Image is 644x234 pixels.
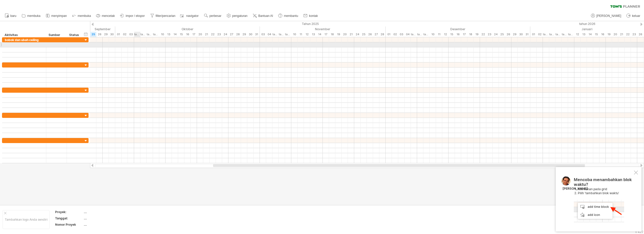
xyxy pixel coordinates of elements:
[442,32,449,37] div: Jumat, 12 Desember 2025
[329,32,335,37] div: Selasa, 18 November 2025
[225,13,249,19] a: pengaturan
[632,32,636,36] font: 23
[84,223,87,226] font: ....
[302,13,319,19] a: kontak
[180,32,183,36] font: 15
[362,32,366,36] font: 25
[467,32,474,37] div: Kamis, 18 Desember 2025
[354,32,360,37] div: Senin, 24 November 2025
[486,32,493,37] div: Selasa, 23 Desember 2025
[450,27,465,31] font: Desember
[450,32,453,36] font: 15
[582,32,585,36] font: 13
[115,26,260,32] div: Oktober 2025
[312,32,315,36] font: 13
[639,32,642,36] font: 26
[589,32,592,36] font: 14
[625,32,631,37] div: Kamis, 22 Januari 2026
[104,32,108,36] font: 29
[323,32,329,37] div: Senin, 17 November 2025
[102,14,115,18] font: mencetak
[316,32,323,37] div: Jumat, 14 November 2025
[140,32,147,37] div: Selasa, 7 Oktober 2025
[543,32,549,37] div: Senin, 5 Januari 2026
[71,13,93,19] a: membuka
[49,33,60,37] font: Sumber
[411,32,421,41] font: tanggal 05
[411,32,417,37] div: Jumat, 5 Desember 2025
[596,14,621,18] font: [PERSON_NAME]
[216,32,222,37] div: Kamis, 23 Oktober 2025
[511,32,518,37] div: Senin, 29 Desember 2025
[90,32,96,37] div: Kamis, 25 September 2025
[612,32,618,37] div: Selasa, 20 Januari 2026
[95,27,111,31] font: September
[291,32,298,37] div: Senin, 10 November 2025
[593,32,599,37] div: Kamis, 15 Januari 2026
[532,32,535,36] font: 01
[530,32,537,37] div: Kamis, 1 Januari 2026
[417,32,423,37] div: Senin, 8 Desember 2025
[84,210,87,214] font: ....
[272,32,283,41] font: tanggal 05
[543,32,553,41] font: tanggal 05
[469,32,472,36] font: 18
[360,32,367,37] div: Selasa, 25 November 2025
[172,32,178,37] div: Selasa, 14 Oktober 2025
[386,32,392,37] div: Senin, 1 Desember 2025
[375,32,378,36] font: 27
[252,13,275,19] a: Bantuan AI
[524,32,530,37] div: Rabu, 31 Desember 2025
[444,32,447,36] font: 12
[228,32,235,37] div: Senin, 27 Oktober 2025
[488,32,491,36] font: 23
[236,32,240,36] font: 28
[147,32,153,37] div: Rabu, 8 Oktober 2025
[337,32,340,36] font: 19
[279,32,289,41] font: tanggal 06
[126,14,145,18] font: impor / ekspor
[184,32,191,37] div: Kamis, 16 Oktober 2025
[379,32,386,37] div: Jumat, 28 November 2025
[110,32,114,36] font: 30
[249,32,252,36] font: 30
[255,32,258,36] font: 31
[96,32,103,37] div: Jumat, 26 September 2025
[5,38,39,42] font: bobok dan ubah ceiling
[191,32,197,37] div: Jumat, 17 Oktober 2025
[568,32,578,41] font: tanggal 09
[156,14,176,18] font: filter/pencarian
[123,32,127,36] font: 02
[626,32,630,36] font: 22
[20,13,42,19] a: membuka
[266,32,272,37] div: Selasa, 4 November 2025
[260,26,386,32] div: November 2025
[284,14,298,18] font: membantu
[568,32,574,37] div: Jumat, 9 Januari 2026
[463,32,466,36] font: 17
[55,210,66,214] font: Proyek:
[335,32,342,37] div: Rabu, 19 November 2025
[555,32,562,37] div: Rabu, 7 Januari 2026
[581,32,587,37] div: Selasa, 13 Januari 2026
[632,14,640,18] font: keluar
[302,22,319,26] font: Tahun 2025
[55,223,76,226] font: Nomor Proyek
[243,32,246,36] font: 29
[159,32,166,37] div: Jumat, 10 Oktober 2025
[481,32,485,36] font: 22
[381,32,384,36] font: 28
[505,32,511,37] div: Jumat, 26 Desember 2025
[224,32,227,36] font: 24
[590,13,623,19] a: [PERSON_NAME]
[147,32,157,41] font: tanggal 08
[549,32,555,37] div: Selasa, 6 Januari 2026
[555,32,566,41] font: tanggal 07
[606,32,612,37] div: Senin, 19 Januari 2026
[51,14,67,18] font: menyimpan
[480,32,486,37] div: Senin, 22 Desember 2025
[140,32,150,41] font: tanggal 07
[406,32,410,36] font: 04
[310,32,316,37] div: Kamis, 13 November 2025
[217,32,221,36] font: 23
